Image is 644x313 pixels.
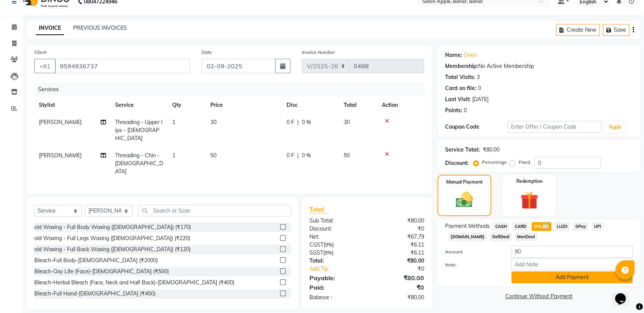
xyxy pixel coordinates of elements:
[493,222,509,231] span: CASH
[367,249,430,257] div: ₹6.11
[304,225,367,233] div: Discount:
[377,265,430,273] div: ₹0
[34,223,191,231] div: old Waxing - Full Body Waxing ([DEMOGRAPHIC_DATA]) (₹170)
[511,258,633,270] input: Add Note
[339,97,377,114] th: Total
[445,62,478,70] div: Membership:
[172,119,175,126] span: 1
[297,152,299,160] span: |
[302,49,335,56] label: Invoice Number
[325,250,332,256] span: 9%
[344,119,350,126] span: 30
[532,222,551,231] span: ONLINE
[464,51,477,59] a: Oven
[445,222,490,230] span: Payment Methods
[304,294,367,302] div: Balance :
[445,95,471,103] div: Last Visit:
[34,59,56,73] button: +91
[483,146,500,154] div: ₹80.00
[511,246,633,258] input: Amount
[304,283,367,292] div: Paid:
[304,265,377,273] a: Add Tip
[508,121,601,133] input: Enter Offer / Coupon Code
[367,257,430,265] div: ₹80.00
[325,242,332,248] span: 9%
[73,24,127,31] a: PREVIOUS INVOICES
[448,232,487,241] span: [DOMAIN_NAME]
[287,152,294,160] span: 0 F
[304,249,367,257] div: ( )
[603,24,630,36] button: Save
[34,279,234,287] div: Bleach-Herbal Bleach (Face, Neck and Half Back)-[DEMOGRAPHIC_DATA] (₹400)
[604,121,626,133] button: Apply
[591,222,603,231] span: UPI
[439,248,506,255] label: Amount:
[304,257,367,265] div: Total:
[464,106,467,115] div: 0
[115,119,162,142] span: Threading - Upper lips - [DEMOGRAPHIC_DATA]
[210,152,216,159] span: 50
[304,217,367,225] div: Sub Total:
[202,49,212,56] label: Date
[445,123,508,131] div: Coupon Code
[377,97,424,114] th: Action
[516,178,542,185] label: Redemption
[445,51,462,59] div: Name:
[367,233,430,241] div: ₹67.79
[518,159,530,166] label: Fixed
[512,222,529,231] span: CARD
[39,119,82,126] span: [PERSON_NAME]
[367,225,430,233] div: ₹0
[309,241,324,248] span: CGST
[35,82,430,97] div: Services
[302,118,311,126] span: 0 %
[367,283,430,292] div: ₹0
[115,152,163,175] span: Threading - Chin - [DEMOGRAPHIC_DATA]
[168,97,206,114] th: Qty
[439,261,506,268] label: Note:
[445,159,469,167] div: Discount:
[344,152,350,159] span: 50
[482,159,506,166] label: Percentage
[367,217,430,225] div: ₹80.00
[34,268,169,276] div: Bleach-Oxy Life (Face)-[DEMOGRAPHIC_DATA] (₹500)
[515,189,543,211] img: _gift.svg
[210,119,216,126] span: 30
[287,118,294,126] span: 0 F
[612,282,636,305] iframe: chat widget
[446,179,483,186] label: Manual Payment
[138,205,291,216] input: Search or Scan
[490,232,512,241] span: DefiDeal
[556,24,600,36] button: Create New
[450,190,478,210] img: _cash.svg
[39,152,82,159] span: [PERSON_NAME]
[304,233,367,241] div: Net:
[445,84,476,92] div: Card on file:
[282,97,339,114] th: Disc
[309,249,323,256] span: SGST
[477,73,480,81] div: 3
[55,59,190,73] input: Search by Name/Mobile/Email/Code
[34,49,46,56] label: Client
[478,84,481,92] div: 0
[554,222,570,231] span: LUZO
[34,290,155,298] div: Bleach-Full Hand-[DEMOGRAPHIC_DATA] (₹450)
[367,294,430,302] div: ₹80.00
[297,118,299,126] span: |
[367,273,430,282] div: ₹80.00
[304,241,367,249] div: ( )
[511,271,633,283] button: Add Payment
[34,234,190,242] div: old Waxing - Full Legs Waxing ([DEMOGRAPHIC_DATA]) (₹220)
[367,241,430,249] div: ₹6.11
[309,205,327,213] span: Total
[472,95,489,103] div: [DATE]
[34,245,191,253] div: old Waxing - Full Back Waxing ([DEMOGRAPHIC_DATA]) (₹120)
[172,152,175,159] span: 1
[304,273,367,282] div: Payable:
[445,106,462,115] div: Points:
[206,97,282,114] th: Price
[36,21,64,35] a: INVOICE
[573,222,588,231] span: GPay
[111,97,168,114] th: Service
[34,97,111,114] th: Stylist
